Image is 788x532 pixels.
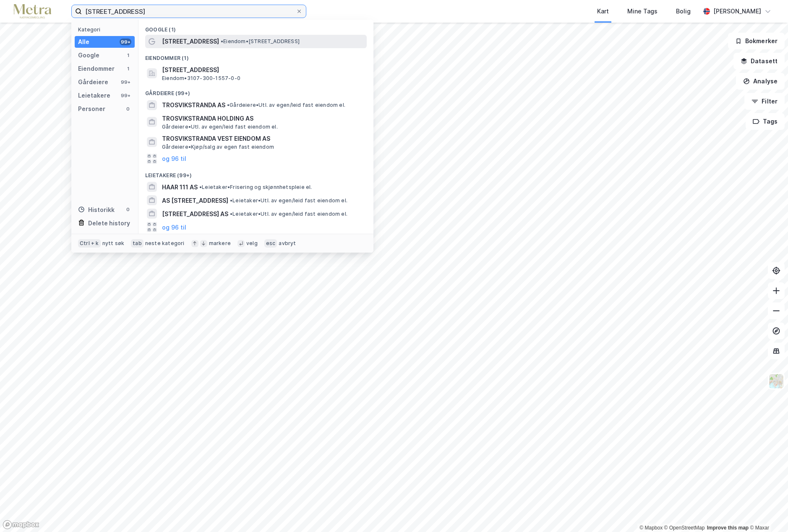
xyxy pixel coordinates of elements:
[227,102,230,108] span: •
[162,134,363,144] span: TROSVIKSTRANDA VEST EIENDOM AS
[13,4,51,19] img: metra-logo.256734c3b2bbffee19d4.png
[138,83,373,98] div: Gårdeiere (99+)
[221,38,223,44] span: •
[768,373,784,389] img: Z
[120,39,131,45] div: 99+
[88,218,130,228] div: Delete history
[746,492,788,532] div: Kontrollprogram for chat
[162,75,240,82] span: Eiendom • 3107-300-1557-0-0
[162,182,198,192] span: HAAR 111 AS
[120,92,131,99] div: 99+
[78,77,108,87] div: Gårdeiere
[728,33,785,49] button: Bokmerker
[162,114,363,124] span: TROSVIKSTRANDA HOLDING AS
[125,52,131,59] div: 1
[162,144,274,150] span: Gårdeiere • Kjøp/salg av egen fast eiendom
[209,240,231,247] div: markere
[246,240,258,247] div: velg
[78,50,99,60] div: Google
[162,196,228,206] span: AS [STREET_ADDRESS]
[736,73,785,90] button: Analyse
[3,520,39,529] a: Mapbox homepage
[78,37,89,47] div: Alle
[676,6,691,16] div: Bolig
[78,104,105,114] div: Personer
[145,240,185,247] div: neste kategori
[120,79,131,85] div: 99+
[78,90,110,101] div: Leietakere
[664,525,705,531] a: OpenStreetMap
[230,197,347,204] span: Leietaker • Utl. av egen/leid fast eiendom el.
[162,100,225,110] span: TROSVIKSTRANDA AS
[264,239,277,248] div: esc
[125,65,131,72] div: 1
[627,6,658,16] div: Mine Tags
[125,106,131,112] div: 0
[221,38,300,45] span: Eiendom • [STREET_ADDRESS]
[138,48,373,63] div: Eiendommer (1)
[78,239,101,248] div: Ctrl + k
[707,525,749,531] a: Improve this map
[597,6,609,16] div: Kart
[125,206,131,213] div: 0
[162,209,228,219] span: [STREET_ADDRESS] AS
[230,211,347,217] span: Leietaker • Utl. av egen/leid fast eiendom el.
[199,184,312,191] span: Leietaker • Frisering og skjønnhetspleie el.
[746,492,788,532] iframe: Chat Widget
[279,240,296,247] div: avbryt
[82,5,296,18] input: Søk på adresse, matrikkel, gårdeiere, leietakere eller personer
[746,113,785,130] button: Tags
[230,197,232,204] span: •
[162,154,186,164] button: og 96 til
[199,184,202,190] span: •
[131,239,144,248] div: tab
[227,102,345,108] span: Gårdeiere • Utl. av egen/leid fast eiendom el.
[138,20,373,35] div: Google (1)
[733,53,785,70] button: Datasett
[162,124,278,130] span: Gårdeiere • Utl. av egen/leid fast eiendom el.
[162,65,363,75] span: [STREET_ADDRESS]
[78,64,115,74] div: Eiendommer
[639,525,663,531] a: Mapbox
[78,205,115,215] div: Historikk
[162,222,186,232] button: og 96 til
[138,165,373,181] div: Leietakere (99+)
[102,240,125,247] div: nytt søk
[713,6,761,16] div: [PERSON_NAME]
[78,26,135,33] div: Kategori
[744,93,785,110] button: Filter
[162,36,219,46] span: [STREET_ADDRESS]
[230,211,232,217] span: •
